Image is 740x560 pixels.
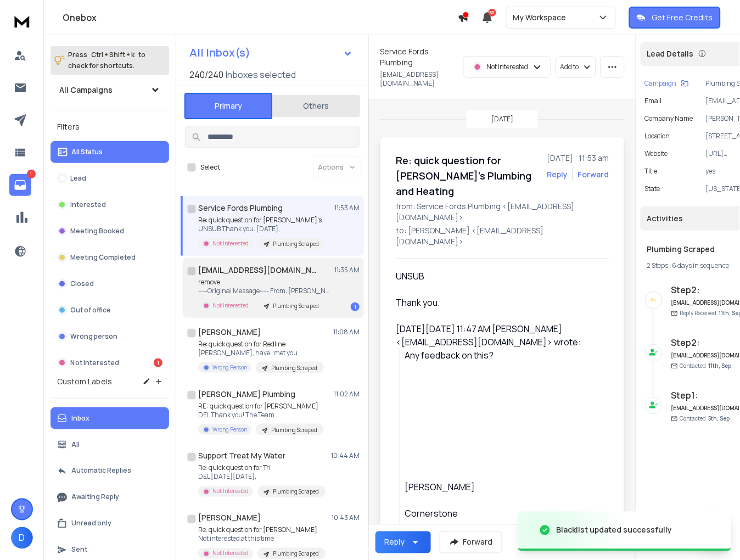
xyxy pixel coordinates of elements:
[63,11,458,24] h1: Onebox
[11,527,33,549] button: D
[513,12,571,23] p: My Workspace
[11,11,33,31] img: logo
[489,9,496,16] span: 50
[629,7,721,29] button: Get Free Credits
[652,12,713,23] p: Get Free Credits
[9,174,31,196] a: 1
[557,525,672,536] div: Blacklist updated successfully
[27,170,36,178] p: 1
